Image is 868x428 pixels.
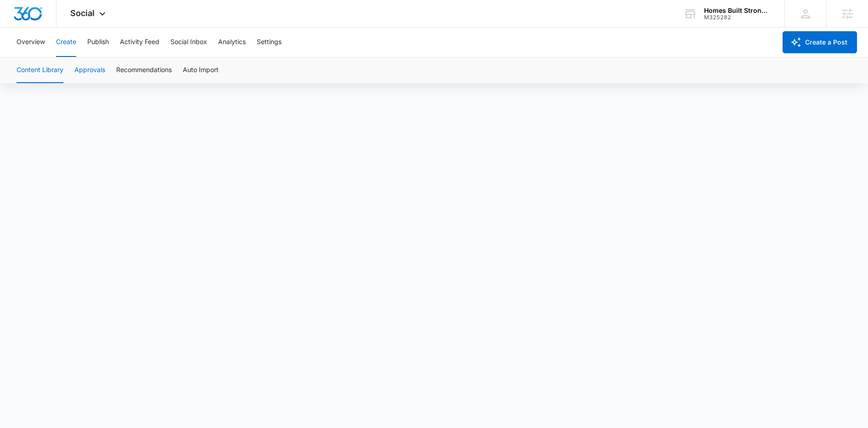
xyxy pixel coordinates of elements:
[704,14,771,21] div: account id
[56,28,76,57] button: Create
[170,28,207,57] button: Social Inbox
[87,28,109,57] button: Publish
[116,57,172,83] button: Recommendations
[17,28,45,57] button: Overview
[257,28,282,57] button: Settings
[17,57,63,83] button: Content Library
[70,8,95,18] span: Social
[704,7,771,14] div: account name
[783,31,857,53] button: Create a Post
[218,28,246,57] button: Analytics
[74,57,105,83] button: Approvals
[120,28,159,57] button: Activity Feed
[183,57,219,83] button: Auto Import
